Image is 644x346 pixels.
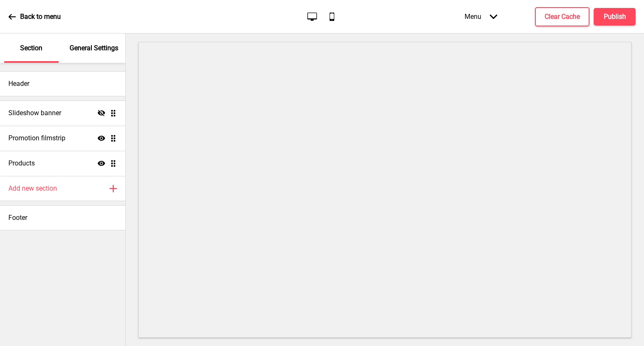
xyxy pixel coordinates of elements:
[545,12,580,21] h4: Clear Cache
[8,184,57,193] h4: Add new section
[8,108,61,118] h4: Slideshow banner
[8,79,29,88] h4: Header
[594,8,636,26] button: Publish
[535,7,589,26] button: Clear Cache
[70,44,118,53] p: General Settings
[8,159,35,168] h4: Products
[604,12,626,21] h4: Publish
[8,134,65,143] h4: Promotion filmstrip
[8,5,61,28] a: Back to menu
[8,213,27,222] h4: Footer
[20,12,61,21] p: Back to menu
[456,4,506,29] div: Menu
[20,44,42,53] p: Section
